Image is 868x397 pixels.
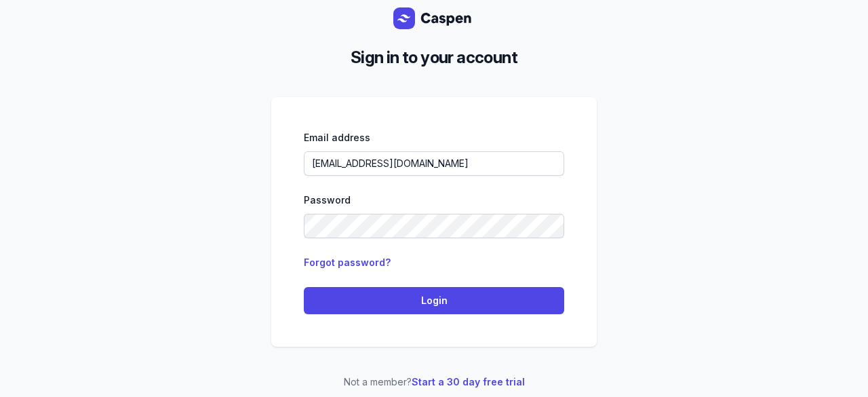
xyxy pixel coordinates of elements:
[304,130,564,146] div: Email address
[304,151,564,176] input: Enter your email address...
[304,257,391,268] a: Forgot password?
[304,287,564,314] button: Login
[304,192,564,208] div: Password
[271,374,597,390] p: Not a member?
[412,376,525,387] a: Start a 30 day free trial
[312,292,556,309] span: Login
[282,45,586,70] h2: Sign in to your account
